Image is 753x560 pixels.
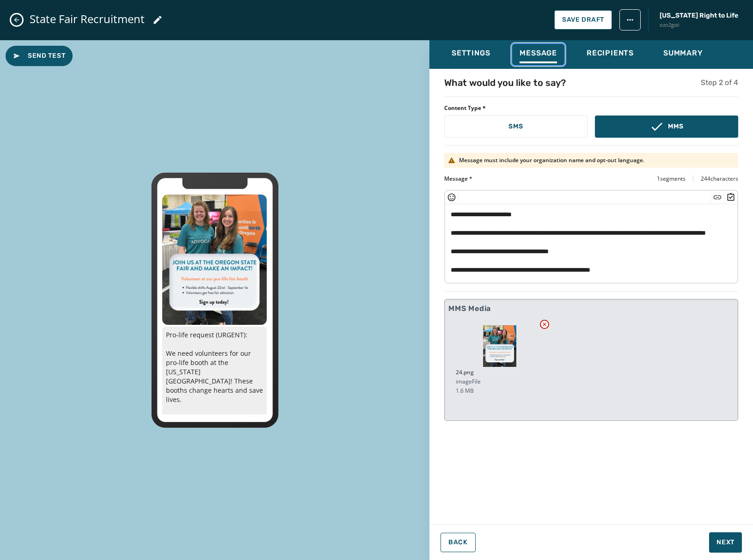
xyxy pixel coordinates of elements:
span: ozo2gsti [660,21,738,29]
button: Back [441,533,476,552]
p: Pro-life request (URGENT): We need volunteers for our pro-life booth at the [US_STATE][GEOGRAPHIC... [162,327,267,482]
span: 1 segments [657,175,686,183]
span: Message [520,49,557,58]
button: Insert Survey [726,193,735,202]
span: 244 characters [701,175,738,183]
p: 24.png [456,369,544,376]
p: MMS Media [448,303,491,314]
p: MMS [668,122,683,131]
button: MMS [595,116,738,138]
button: Insert Short Link [713,193,722,202]
span: Next [716,538,735,547]
img: Thumbnail [483,325,516,367]
button: Message [512,44,564,65]
button: Summary [656,44,710,65]
span: Save Draft [562,16,604,24]
p: SMS [508,122,523,131]
button: Insert Emoji [447,193,456,202]
label: Message * [444,175,472,183]
p: 1.6 MB [456,387,544,395]
p: Message must include your organization name and opt-out language. [459,157,644,164]
h5: Step 2 of 4 [701,77,738,88]
button: SMS [444,116,588,138]
h4: What would you like to say? [444,76,566,89]
img: 2025-08-07_204904_7642_phpU1UIJI-240x300-1400.png [162,195,267,325]
span: [US_STATE] Right to Life [660,11,738,20]
span: Back [448,539,468,546]
span: Settings [452,49,490,58]
span: Summary [663,49,703,58]
span: Content Type * [444,104,738,112]
button: Next [709,532,742,553]
button: Recipients [579,44,641,65]
button: Settings [444,44,497,65]
span: Recipients [587,49,634,58]
span: image File [456,378,481,385]
button: Save Draft [554,10,612,30]
button: broadcast action menu [619,9,641,30]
